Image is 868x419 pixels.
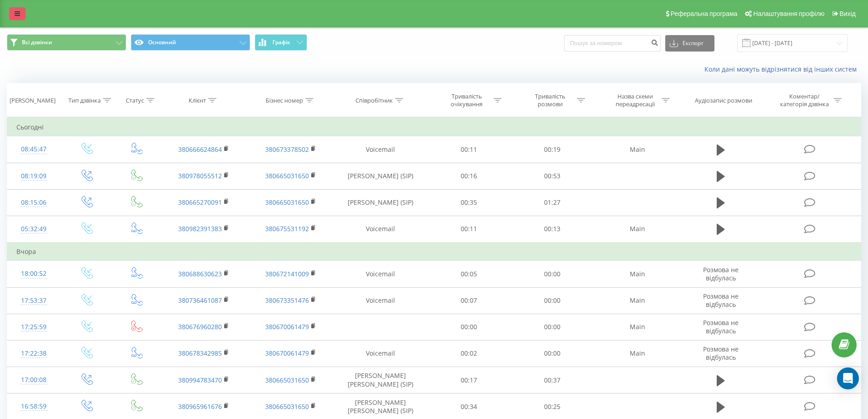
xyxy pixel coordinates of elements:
span: Реферальна програма [671,10,738,17]
a: 380670061479 [265,322,309,331]
td: 00:11 [427,216,511,243]
td: Main [594,340,680,367]
span: Вихід [840,10,856,17]
a: 380665031650 [265,376,309,384]
td: 00:00 [511,340,594,367]
a: 380672141009 [265,269,309,278]
a: 380665031650 [265,402,309,411]
div: [PERSON_NAME] [10,97,56,104]
button: Основний [131,34,250,51]
td: Voicemail [334,261,427,287]
td: [PERSON_NAME] (SIP) [334,163,427,189]
div: Аудіозапис розмови [695,97,752,104]
td: 00:00 [511,287,594,314]
a: 380994783470 [178,376,222,384]
div: Тривалість очікування [442,93,491,108]
a: 380665031650 [265,198,309,207]
td: 00:02 [427,340,511,367]
div: 17:53:37 [16,292,51,310]
div: Статус [126,97,144,104]
div: 16:58:59 [16,398,51,415]
td: 00:19 [511,136,594,163]
td: [PERSON_NAME] (SIP) [334,189,427,216]
div: 08:45:47 [16,140,51,158]
span: Розмова не відбулась [703,345,739,362]
td: Main [594,261,680,287]
td: Voicemail [334,287,427,314]
span: Розмова не відбулась [703,318,739,335]
td: Сьогодні [7,118,861,136]
td: 00:16 [427,163,511,189]
td: 00:00 [511,314,594,340]
div: Тип дзвінка [68,97,101,104]
a: 380965961676 [178,402,222,411]
div: 05:32:49 [16,220,51,238]
td: 00:00 [427,314,511,340]
a: Коли дані можуть відрізнятися вiд інших систем [704,65,861,73]
td: 00:17 [427,367,511,393]
td: 00:07 [427,287,511,314]
a: 380675531192 [265,224,309,233]
button: Всі дзвінки [7,34,126,51]
a: 380665270091 [178,198,222,207]
td: 00:13 [511,216,594,243]
div: 08:15:06 [16,194,51,212]
td: Main [594,216,680,243]
a: 380978055512 [178,171,222,180]
td: Voicemail [334,136,427,163]
button: Експорт [665,35,714,52]
div: Тривалість розмови [526,93,575,108]
td: Main [594,314,680,340]
td: Main [594,136,680,163]
span: Розмова не відбулась [703,292,739,309]
a: 380670061479 [265,349,309,357]
div: Бізнес номер [266,97,303,104]
td: Main [594,287,680,314]
span: Налаштування профілю [753,10,824,17]
a: 380676960280 [178,322,222,331]
a: 380982391383 [178,224,222,233]
div: 17:22:38 [16,345,51,362]
a: 380673351476 [265,296,309,305]
td: Вчора [7,243,861,261]
a: 380673378502 [265,145,309,154]
a: 380678342985 [178,349,222,357]
div: 08:19:09 [16,167,51,185]
td: Voicemail [334,216,427,243]
div: 18:00:52 [16,265,51,283]
input: Пошук за номером [564,35,661,52]
span: Розмова не відбулась [703,265,739,282]
td: 00:05 [427,261,511,287]
div: 17:25:59 [16,318,51,336]
div: Open Intercom Messenger [837,367,859,389]
div: 17:00:08 [16,371,51,389]
td: [PERSON_NAME] [PERSON_NAME] (SIP) [334,367,427,393]
td: 00:37 [511,367,594,393]
div: Співробітник [355,97,393,104]
a: 380665031650 [265,171,309,180]
span: Всі дзвінки [22,39,52,46]
span: Графік [272,39,290,46]
div: Коментар/категорія дзвінка [778,93,831,108]
button: Графік [255,34,307,51]
td: 00:11 [427,136,511,163]
td: 00:35 [427,189,511,216]
td: 01:27 [511,189,594,216]
td: Voicemail [334,340,427,367]
a: 380688630623 [178,269,222,278]
div: Клієнт [189,97,206,104]
a: 380736461087 [178,296,222,305]
a: 380666624864 [178,145,222,154]
td: 00:53 [511,163,594,189]
div: Назва схеми переадресації [611,93,659,108]
td: 00:00 [511,261,594,287]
